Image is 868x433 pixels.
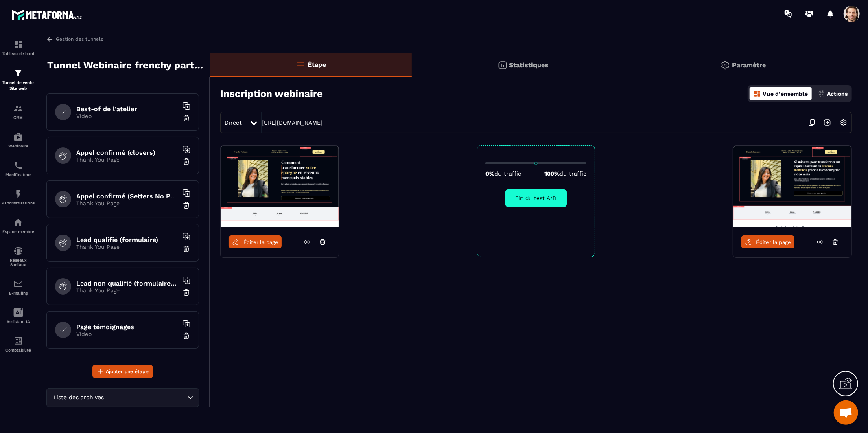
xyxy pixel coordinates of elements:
img: image [221,146,339,227]
p: Assistant IA [2,319,35,324]
p: Comptabilité [2,348,35,352]
img: trash [182,114,190,122]
img: formation [13,103,23,113]
p: CRM [2,115,35,120]
p: Statistiques [509,61,549,69]
img: arrow [46,35,54,43]
h6: Best-of de l'atelier [76,105,178,113]
p: Tunnel Webinaire frenchy partners [47,57,204,73]
span: Direct [225,119,242,126]
h6: Page témoignages [76,323,178,331]
span: Éditer la page [243,239,278,245]
a: automationsautomationsAutomatisations [2,183,35,211]
h6: Lead qualifié (formulaire) [76,236,178,244]
p: Tableau de bord [2,51,35,56]
img: automations [13,189,23,199]
a: formationformationCRM [2,97,35,126]
p: Paramètre [732,61,766,69]
img: dashboard-orange.40269519.svg [754,90,761,97]
div: Search for option [46,388,199,407]
a: automationsautomationsWebinaire [2,126,35,154]
p: Actions [827,90,848,97]
p: 100% [544,170,586,177]
p: Video [76,331,178,337]
img: scheduler [13,160,23,170]
a: automationsautomationsEspace membre [2,211,35,240]
a: accountantaccountantComptabilité [2,330,35,358]
img: social-network [13,246,23,256]
p: Étape [308,61,326,68]
p: Video [76,113,178,119]
img: accountant [13,336,23,346]
button: Ajouter une étape [92,365,153,378]
img: bars-o.4a397970.svg [296,60,306,70]
p: Tunnel de vente Site web [2,80,35,91]
span: Éditer la page [756,239,791,245]
p: Thank You Page [76,156,178,163]
img: formation [13,68,23,78]
p: Planificateur [2,172,35,177]
a: [URL][DOMAIN_NAME] [262,119,323,126]
img: formation [13,40,23,49]
img: trash [182,288,190,297]
h6: Lead non qualifié (formulaire No Pixel/tracking) [76,279,178,287]
img: trash [182,332,190,340]
img: automations [13,132,23,142]
img: stats.20deebd0.svg [498,60,507,70]
a: Assistant IA [2,301,35,330]
img: setting-gr.5f69749f.svg [720,60,730,70]
p: Thank You Page [76,287,178,294]
a: Éditer la page [229,235,282,248]
a: formationformationTableau de bord [2,33,35,62]
img: setting-w.858f3a88.svg [836,115,851,130]
img: email [13,279,23,289]
span: du traffic [494,170,521,177]
img: automations [13,218,23,227]
a: schedulerschedulerPlanificateur [2,154,35,183]
a: social-networksocial-networkRéseaux Sociaux [2,240,35,273]
img: trash [182,245,190,253]
p: Webinaire [2,144,35,148]
span: du traffic [560,170,586,177]
a: Éditer la page [741,235,794,248]
img: logo [11,7,85,22]
p: E-mailing [2,291,35,295]
p: Thank You Page [76,244,178,250]
div: Mở cuộc trò chuyện [834,400,858,425]
p: Automatisations [2,201,35,205]
p: Vue d'ensemble [763,90,808,97]
h3: Inscription webinaire [220,88,323,99]
input: Search for option [106,393,186,402]
a: emailemailE-mailing [2,273,35,301]
h6: Appel confirmé (closers) [76,149,178,156]
p: Thank You Page [76,200,178,207]
img: arrow-next.bcc2205e.svg [820,115,835,130]
button: Fin du test A/B [505,189,567,207]
p: Réseaux Sociaux [2,258,35,267]
h6: Appel confirmé (Setters No Pixel/tracking) [76,192,178,200]
img: actions.d6e523a2.png [818,90,825,97]
span: Liste des archives [52,393,106,402]
p: Espace membre [2,229,35,234]
img: image [733,146,851,227]
a: formationformationTunnel de vente Site web [2,62,35,97]
span: Ajouter une étape [106,367,149,376]
img: trash [182,201,190,209]
p: 0% [485,170,521,177]
a: Gestion des tunnels [46,35,103,43]
img: trash [182,158,190,166]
